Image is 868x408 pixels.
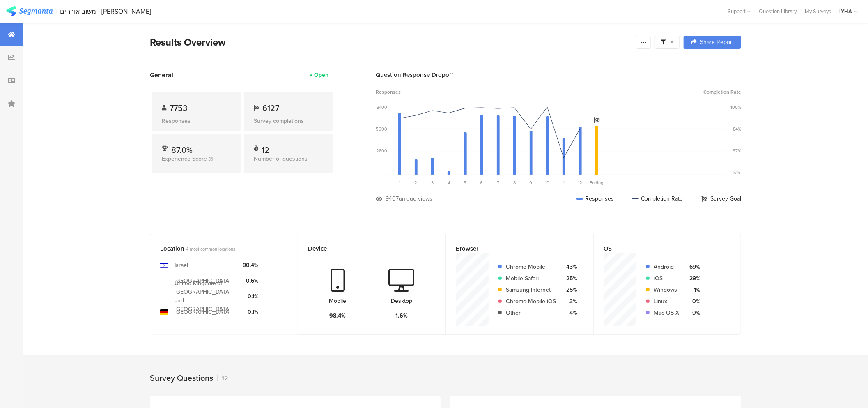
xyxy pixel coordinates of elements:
div: 43% [563,263,577,271]
div: 84% [733,126,741,132]
div: 98.4% [330,311,346,320]
div: 25% [563,274,577,283]
span: 3 [431,180,434,186]
div: Chrome Mobile iOS [506,297,556,306]
div: United Kingdom of [GEOGRAPHIC_DATA] and [GEOGRAPHIC_DATA] [175,279,236,313]
div: 51% [733,169,741,176]
div: Device [308,244,422,253]
div: 5600 [376,126,387,132]
img: segmanta logo [6,6,53,16]
span: 7 [497,180,499,186]
div: משוב אורחים - [PERSON_NAME] [60,7,152,15]
div: [GEOGRAPHIC_DATA] [175,277,231,285]
span: Experience Score [162,154,207,163]
div: | [56,7,57,16]
span: Responses [376,88,401,96]
div: 0% [686,297,700,306]
div: 67% [733,148,741,154]
div: 1% [686,286,700,294]
div: iOS [654,274,679,283]
div: Question Response Dropoff [376,70,741,79]
span: Completion Rate [703,88,741,96]
div: Windows [654,286,679,294]
div: 3% [563,297,577,306]
span: 6127 [262,102,279,114]
span: 87.0% [171,144,193,156]
i: Survey Goal [594,117,599,123]
div: 9407 [386,194,399,203]
div: Survey completions [254,117,323,125]
div: Survey Questions [150,372,213,384]
span: 1 [399,180,400,186]
div: Samsung Internet [506,286,556,294]
div: Ending [588,180,605,186]
div: Open [314,71,328,79]
span: 2 [415,180,418,186]
div: 69% [686,263,700,271]
div: OS [604,244,717,253]
div: 12 [217,373,228,383]
div: 1.6% [395,311,408,320]
div: 100% [730,104,741,111]
span: 12 [578,180,583,186]
span: Number of questions [254,154,308,163]
span: 7753 [170,102,187,114]
span: General [150,70,173,80]
div: Location [160,244,274,253]
div: 4% [563,309,577,317]
div: Responses [162,117,231,125]
div: Support [728,5,751,18]
div: Mobile [329,297,347,305]
div: [GEOGRAPHIC_DATA] [175,308,231,316]
div: Completion Rate [632,194,683,203]
div: Browser [456,244,570,253]
div: Linux [654,297,679,306]
div: 0% [686,309,700,317]
div: IYHA [839,7,852,15]
span: 8 [513,180,516,186]
div: Mobile Safari [506,274,556,283]
div: 90.4% [243,261,258,270]
div: 0.1% [243,308,258,316]
a: My Surveys [801,7,835,15]
div: 0.1% [243,292,258,301]
span: 4 [448,180,450,186]
span: 5 [464,180,467,186]
div: 0.6% [243,277,258,285]
div: 29% [686,274,700,283]
div: Desktop [391,297,412,305]
div: 8400 [377,104,387,111]
div: Survey Goal [701,194,741,203]
a: Question Library [755,7,801,15]
div: 12 [262,144,269,152]
div: Chrome Mobile [506,263,556,271]
span: 9 [530,180,533,186]
div: Mac OS X [654,309,679,317]
span: 6 [480,180,483,186]
span: Share Report [700,39,734,45]
div: Responses [576,194,614,203]
div: Results Overview [150,35,632,50]
div: Android [654,263,679,271]
div: unique views [399,194,432,203]
div: 2800 [376,148,387,154]
span: 4 most common locations [186,246,235,252]
span: 11 [562,180,565,186]
div: 25% [563,286,577,294]
div: Israel [175,261,188,270]
span: 10 [545,180,550,186]
div: Other [506,309,556,317]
